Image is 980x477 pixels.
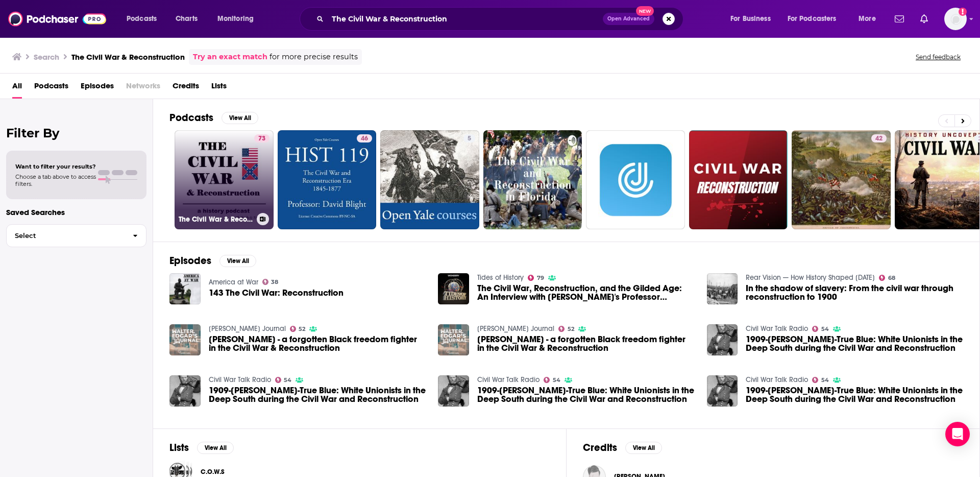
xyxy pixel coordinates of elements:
[859,12,876,26] span: More
[636,6,654,16] span: New
[603,13,654,25] button: Open AdvancedNew
[209,324,286,333] a: Walter Edgar's Journal
[723,11,783,27] button: open menu
[792,130,891,229] a: 42
[169,254,211,267] h2: Episodes
[913,53,964,61] button: Send feedback
[607,16,650,21] span: Open Advanced
[477,375,540,384] a: Civil War Talk Radio
[361,134,368,144] span: 46
[871,134,887,142] a: 42
[746,386,963,403] span: 1909-[PERSON_NAME]-True Blue: White Unionists in the Deep South during the Civil War and Reconstr...
[851,11,889,27] button: open menu
[34,78,68,99] a: Podcasts
[81,78,114,99] a: Episodes
[746,335,963,352] span: 1909-[PERSON_NAME]-True Blue: White Unionists in the Deep South during the Civil War and Reconstr...
[707,273,738,304] img: In the shadow of slavery: From the civil war through reconstruction to 1900
[553,378,560,383] span: 54
[746,324,808,333] a: Civil War Talk Radio
[821,378,829,383] span: 54
[119,11,170,27] button: open menu
[477,284,695,301] a: The Civil War, Reconstruction, and the Gilded Age: An Interview with Stanford's Professor Richard...
[888,276,895,280] span: 68
[209,375,271,384] a: Civil War Talk Radio
[781,11,851,27] button: open menu
[254,134,269,142] a: 73
[583,441,662,454] a: CreditsView All
[328,11,603,27] input: Search podcasts, credits, & more...
[209,335,426,352] a: Stephen A. Swails - a forgotten Black freedom fighter in the Civil War & Reconstruction
[193,51,267,63] a: Try an exact match
[179,215,253,224] h3: The Civil War & Reconstruction
[299,327,305,331] span: 52
[879,275,895,281] a: 68
[169,441,189,454] h2: Lists
[275,377,292,383] a: 54
[169,254,256,267] a: EpisodesView All
[278,130,377,229] a: 46
[290,326,306,332] a: 52
[176,12,198,26] span: Charts
[477,386,695,403] span: 1909-[PERSON_NAME]-True Blue: White Unionists in the Deep South during the Civil War and Reconstr...
[262,279,279,285] a: 38
[309,7,693,31] div: Search podcasts, credits, & more...
[528,275,544,281] a: 79
[821,327,829,331] span: 54
[438,324,469,355] a: Stephen A. Swails - a forgotten Black freedom fighter in the Civil War & Reconstruction
[477,273,524,282] a: Tides of History
[944,8,967,30] button: Show profile menu
[625,442,662,454] button: View All
[173,78,199,99] a: Credits
[197,442,234,454] button: View All
[219,255,256,267] button: View All
[169,273,201,304] img: 143 The Civil War: Reconstruction
[812,326,829,332] a: 54
[209,386,426,403] a: 1909-Clayton J. Butler-True Blue: White Unionists in the Deep South during the Civil War and Reco...
[891,10,908,28] a: Show notifications dropdown
[746,273,875,282] a: Rear Vision — How History Shaped Today
[945,422,970,446] div: Open Intercom Messenger
[477,335,695,352] span: [PERSON_NAME] - a forgotten Black freedom fighter in the Civil War & Reconstruction
[169,324,201,355] img: Stephen A. Swails - a forgotten Black freedom fighter in the Civil War & Reconstruction
[746,386,963,403] a: 1909-Clayton J. Butler-True Blue: White Unionists in the Deep South during the Civil War and Reco...
[544,377,560,383] a: 54
[7,232,125,239] span: Select
[6,224,146,247] button: Select
[209,386,426,403] span: 1909-[PERSON_NAME]-True Blue: White Unionists in the Deep South during the Civil War and Reconstr...
[583,441,617,454] h2: Credits
[169,111,213,124] h2: Podcasts
[8,9,106,29] img: Podchaser - Follow, Share and Rate Podcasts
[380,130,479,229] a: 5
[959,8,967,16] svg: Add a profile image
[875,134,883,144] span: 42
[477,324,554,333] a: Walter Edgar's Journal
[438,375,469,407] img: 1909-Clayton J. Butler-True Blue: White Unionists in the Deep South during the Civil War and Reco...
[169,111,258,124] a: PodcastsView All
[12,78,22,99] a: All
[357,134,372,142] a: 46
[707,375,738,407] img: 1909-Clayton J. Butler-True Blue: White Unionists in the Deep South during the Civil War and Reco...
[169,375,201,407] a: 1909-Clayton J. Butler-True Blue: White Unionists in the Deep South during the Civil War and Reco...
[15,173,96,187] span: Choose a tab above to access filters.
[175,130,274,229] a: 73The Civil War & Reconstruction
[211,78,227,99] span: Lists
[707,324,738,355] img: 1909-Clayton J. Butler-True Blue: White Unionists in the Deep South during the Civil War and Reco...
[812,377,829,383] a: 54
[746,375,808,384] a: Civil War Talk Radio
[169,441,234,454] a: ListsView All
[15,163,96,170] span: Want to filter your results?
[169,11,204,27] a: Charts
[558,326,574,332] a: 52
[746,284,963,301] span: In the shadow of slavery: From the civil war through reconstruction to 1900
[209,289,344,297] span: 143 The Civil War: Reconstruction
[944,8,967,30] span: Logged in as NickG
[217,12,254,26] span: Monitoring
[71,52,185,62] h3: The Civil War & Reconstruction
[209,278,258,287] a: America at War
[258,134,265,144] span: 73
